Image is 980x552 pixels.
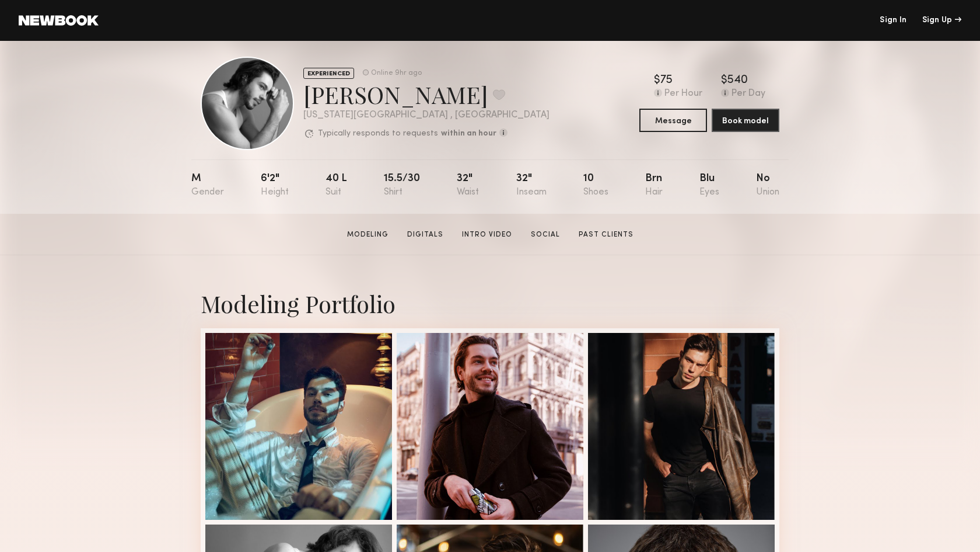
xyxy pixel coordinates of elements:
[699,173,719,197] div: Blu
[583,173,608,197] div: 10
[342,230,393,240] a: Modeling
[574,230,638,240] a: Past Clients
[727,75,748,86] div: 540
[318,130,438,138] p: Typically responds to requests
[712,109,779,132] button: Book model
[731,89,765,99] div: Per Day
[721,75,727,86] div: $
[516,173,547,197] div: 32"
[457,173,479,197] div: 32"
[191,173,224,197] div: M
[303,68,354,79] div: EXPERIENCED
[756,173,779,197] div: No
[402,230,448,240] a: Digitals
[303,79,549,110] div: [PERSON_NAME]
[201,288,779,319] div: Modeling Portfolio
[660,75,673,86] div: 75
[639,109,707,132] button: Message
[526,230,565,240] a: Social
[645,173,663,197] div: Brn
[654,75,660,86] div: $
[457,230,517,240] a: Intro Video
[441,130,496,138] b: within an hour
[303,110,549,120] div: [US_STATE][GEOGRAPHIC_DATA] , [GEOGRAPHIC_DATA]
[261,173,289,197] div: 6'2"
[664,89,702,99] div: Per Hour
[384,173,420,197] div: 15.5/30
[880,16,907,25] a: Sign In
[922,16,961,25] div: Sign Up
[371,70,422,77] div: Online 9hr ago
[325,173,347,197] div: 40 l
